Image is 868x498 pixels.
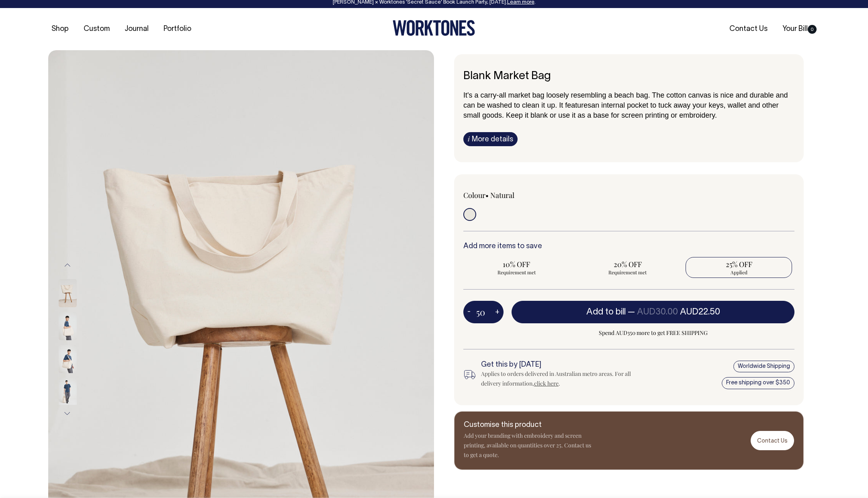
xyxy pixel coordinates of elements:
[59,345,77,373] img: natural
[61,405,74,423] button: Next
[464,421,592,429] h6: Customise this product
[481,361,644,369] h6: Get this by [DATE]
[463,91,788,109] span: It's a carry-all market bag loosely resembling a beach bag. The cotton canvas is nice and durable...
[59,312,77,340] img: natural
[481,369,644,388] div: Applies to orders delivered in Australian metro areas. For all delivery information, .
[463,304,475,320] button: -
[463,101,778,119] span: an internal pocket to tuck away your keys, wallet and other small goods. Keep it blank or use it ...
[121,22,152,36] a: Journal
[490,190,514,200] label: Natural
[160,22,194,36] a: Portfolio
[680,308,720,316] span: AUD22.50
[61,256,74,274] button: Previous
[48,22,72,36] a: Shop
[463,243,794,251] h6: Add more items to save
[512,328,794,338] span: Spend AUD350 more to get FREE SHIPPING
[726,22,771,36] a: Contact Us
[808,25,817,34] span: 0
[575,257,681,278] input: 20% OFF Requirement met
[463,190,596,200] div: Colour
[579,269,677,276] span: Requirement met
[485,190,489,200] span: •
[464,431,592,460] p: Add your branding with embroidery and screen printing, available on quantities over 25. Contact u...
[467,259,566,269] span: 10% OFF
[779,22,820,36] a: Your Bill0
[690,259,788,269] span: 25% OFF
[463,70,794,83] h6: Blank Market Bag
[637,308,678,316] span: AUD30.00
[686,257,792,278] input: 25% OFF Applied
[561,101,591,109] span: t features
[463,257,570,278] input: 10% OFF Requirement met
[59,378,77,406] img: natural
[579,259,677,269] span: 20% OFF
[463,132,518,146] a: iMore details
[586,308,626,316] span: Add to bill
[751,431,794,450] a: Contact Us
[690,269,788,276] span: Applied
[534,380,559,387] a: click here
[59,279,77,307] img: natural
[467,269,566,276] span: Requirement met
[491,304,504,320] button: +
[512,301,794,323] button: Add to bill —AUD30.00AUD22.50
[468,135,470,143] span: i
[80,22,113,36] a: Custom
[628,308,720,316] span: —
